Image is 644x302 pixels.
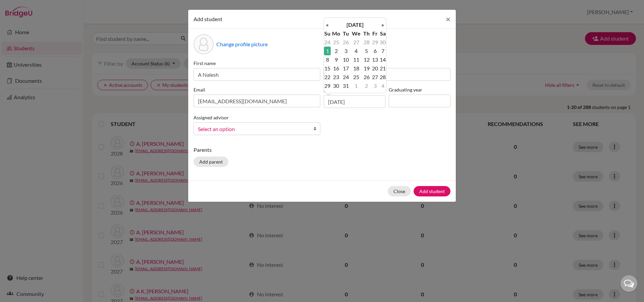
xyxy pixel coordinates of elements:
[371,29,379,38] th: Fr
[414,186,450,196] button: Add student
[194,114,229,121] label: Assigned advisor
[342,81,350,90] td: 31
[371,47,379,55] td: 6
[362,38,371,47] td: 28
[350,55,362,64] td: 11
[388,186,411,196] button: Close
[342,73,350,81] td: 24
[331,73,342,81] td: 23
[350,73,362,81] td: 25
[331,64,342,73] td: 16
[379,29,386,38] th: Sa
[362,73,371,81] td: 26
[379,38,386,47] td: 30
[331,55,342,64] td: 9
[362,64,371,73] td: 19
[194,16,222,22] span: Add student
[371,64,379,73] td: 20
[342,55,350,64] td: 10
[371,55,379,64] td: 13
[362,47,371,55] td: 5
[362,29,371,38] th: Th
[324,47,331,55] td: 1
[379,81,386,90] td: 4
[331,47,342,55] td: 2
[350,81,362,90] td: 1
[371,73,379,81] td: 27
[194,34,214,54] div: Profile picture
[324,38,331,47] td: 24
[350,38,362,47] td: 27
[379,47,386,55] td: 7
[324,60,450,67] label: Surname
[331,38,342,47] td: 25
[362,81,371,90] td: 2
[350,47,362,55] td: 4
[324,29,331,38] th: Su
[194,146,450,154] p: Parents
[440,10,456,28] button: Close
[331,81,342,90] td: 30
[331,20,379,29] th: [DATE]
[379,20,386,29] th: »
[342,47,350,55] td: 3
[379,73,386,81] td: 28
[198,125,307,133] span: Select an option
[194,60,320,67] label: First name
[324,95,385,108] input: dd/mm/yyyy
[194,157,228,167] button: Add parent
[350,64,362,73] td: 18
[324,55,331,64] td: 8
[342,64,350,73] td: 17
[324,64,331,73] td: 15
[15,5,29,11] span: Help
[350,29,362,38] th: We
[389,86,450,93] label: Graduating year
[379,64,386,73] td: 21
[331,29,342,38] th: Mo
[324,73,331,81] td: 22
[342,29,350,38] th: Tu
[446,14,450,24] span: ×
[342,38,350,47] td: 26
[362,55,371,64] td: 12
[371,38,379,47] td: 29
[324,81,331,90] td: 29
[194,86,320,93] label: Email
[324,20,331,29] th: «
[379,55,386,64] td: 14
[371,81,379,90] td: 3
